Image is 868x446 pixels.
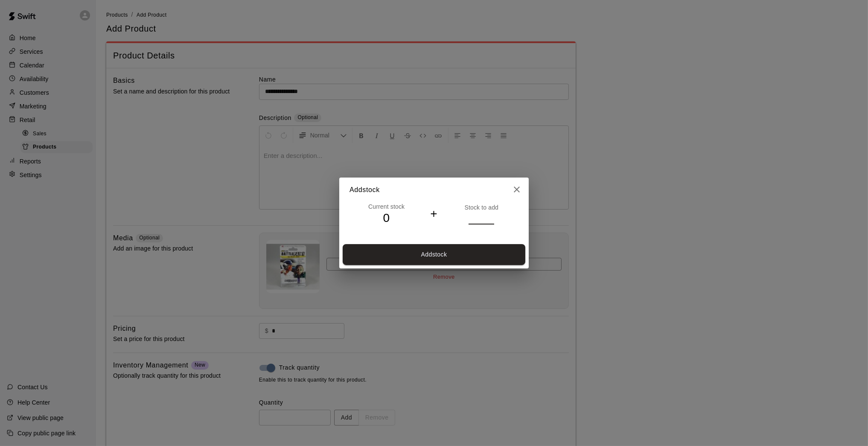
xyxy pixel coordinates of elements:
button: Addstock [343,244,525,265]
p: Stock to add [445,203,518,212]
button: close [508,181,525,198]
h4: 0 [350,211,423,226]
h4: + [430,207,437,222]
h2: Add stock [339,178,529,202]
p: Current stock [350,202,423,211]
